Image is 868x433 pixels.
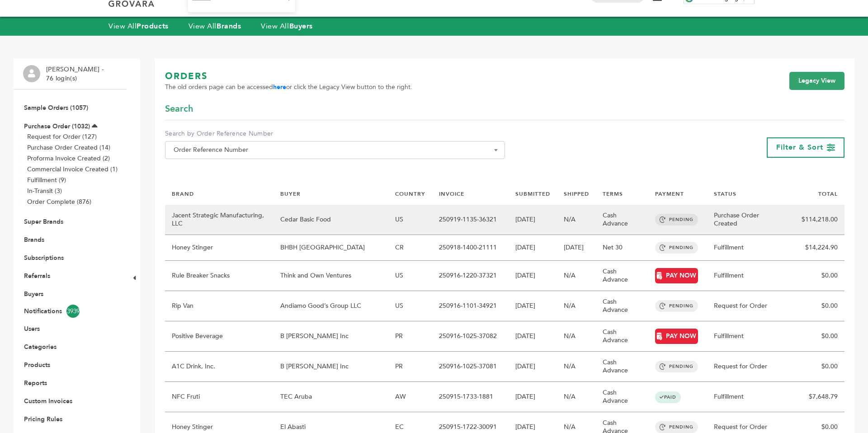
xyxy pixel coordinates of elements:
a: Purchase Order (1032) [24,122,90,131]
a: here [273,83,286,91]
li: [PERSON_NAME] - 76 login(s) [46,65,106,83]
td: 250916-1220-37321 [432,261,509,291]
a: Products [24,361,50,369]
td: Request for Order [707,291,789,321]
td: N/A [557,261,596,291]
td: 250916-1025-37082 [432,321,509,352]
td: Fulfillment [707,321,789,352]
td: $0.00 [789,261,844,291]
span: Order Reference Number [170,144,500,156]
a: Sample Orders (1057) [24,104,88,112]
a: Notifications3939 [24,305,116,318]
a: Proforma Invoice Created (2) [27,154,110,163]
td: Fulfillment [707,261,789,291]
td: [DATE] [509,205,557,235]
td: [DATE] [509,382,557,412]
a: TOTAL [818,190,838,198]
td: 250919-1135-36321 [432,205,509,235]
td: Fulfillment [707,235,789,261]
td: Rule Breaker Snacks [165,261,274,291]
td: Cash Advance [596,382,648,412]
td: Cash Advance [596,291,648,321]
span: PENDING [655,300,698,312]
a: Reports [24,379,47,387]
td: Purchase Order Created [707,205,789,235]
td: PR [388,352,432,382]
td: N/A [557,291,596,321]
a: Pricing Rules [24,415,62,424]
td: B [PERSON_NAME] Inc [274,352,388,382]
strong: Products [137,21,168,31]
h1: ORDERS [165,70,412,83]
td: [DATE] [509,352,557,382]
a: Request for Order (127) [27,132,97,141]
span: PENDING [655,421,698,433]
a: PAY NOW [655,329,698,344]
td: 250916-1101-34921 [432,291,509,321]
a: Referrals [24,272,50,280]
label: Search by Order Reference Number [165,129,505,138]
td: $114,218.00 [789,205,844,235]
a: Commercial Invoice Created (1) [27,165,118,174]
td: TEC Aruba [274,382,388,412]
a: View AllBrands [189,21,241,31]
td: 250916-1025-37081 [432,352,509,382]
a: Order Complete (876) [27,198,91,206]
td: Cash Advance [596,321,648,352]
img: profile.png [23,65,40,82]
td: N/A [557,321,596,352]
td: [DATE] [509,321,557,352]
td: Think and Own Ventures [274,261,388,291]
a: BUYER [280,190,301,198]
span: Filter & Sort [776,142,823,152]
a: Super Brands [24,217,63,226]
span: The old orders page can be accessed or click the Legacy View button to the right. [165,83,412,92]
td: $0.00 [789,321,844,352]
a: COUNTRY [395,190,425,198]
a: BRAND [172,190,194,198]
td: B [PERSON_NAME] Inc [274,321,388,352]
td: AW [388,382,432,412]
td: $7,648.79 [789,382,844,412]
td: Request for Order [707,352,789,382]
td: Jacent Strategic Manufacturing, LLC [165,205,274,235]
td: 250918-1400-21111 [432,235,509,261]
td: Andiamo Good’s Group LLC [274,291,388,321]
span: Order Reference Number [165,141,505,159]
td: $14,224.90 [789,235,844,261]
span: PENDING [655,214,698,226]
a: PAYMENT [655,190,684,198]
span: PAID [655,391,681,403]
a: PAY NOW [655,268,698,283]
td: [DATE] [509,261,557,291]
a: TERMS [603,190,623,198]
a: View AllProducts [108,21,169,31]
td: BHBH [GEOGRAPHIC_DATA] [274,235,388,261]
a: Fulfillment (9) [27,176,66,184]
td: N/A [557,382,596,412]
a: STATUS [714,190,736,198]
td: US [388,261,432,291]
td: [DATE] [509,291,557,321]
a: In-Transit (3) [27,187,62,195]
a: Purchase Order Created (14) [27,143,110,152]
td: Fulfillment [707,382,789,412]
td: 250915-1733-1881 [432,382,509,412]
td: $0.00 [789,352,844,382]
td: Cash Advance [596,205,648,235]
a: Buyers [24,290,43,298]
td: US [388,205,432,235]
td: PR [388,321,432,352]
td: [DATE] [509,235,557,261]
a: Legacy View [789,72,844,90]
a: SHIPPED [564,190,589,198]
span: 3939 [66,305,80,318]
td: Cash Advance [596,261,648,291]
a: Categories [24,343,57,351]
a: Custom Invoices [24,397,72,405]
td: A1C Drink, Inc. [165,352,274,382]
td: Rip Van [165,291,274,321]
a: Subscriptions [24,254,64,262]
a: View AllBuyers [261,21,313,31]
span: PENDING [655,242,698,254]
